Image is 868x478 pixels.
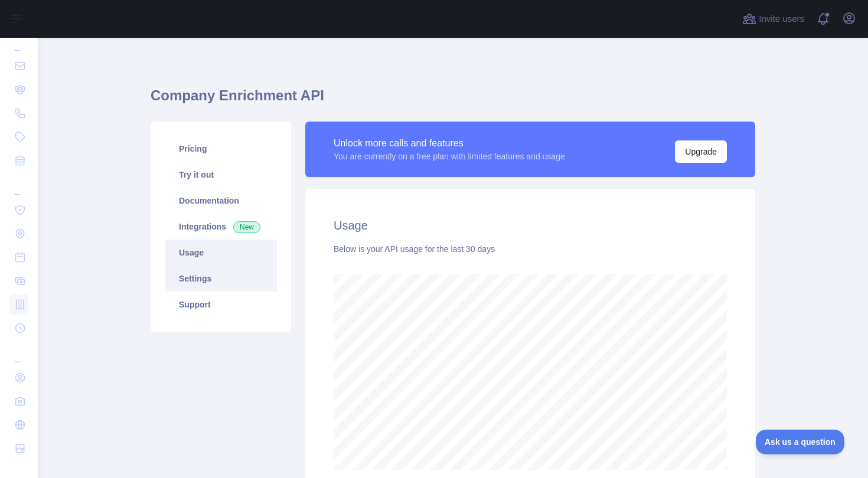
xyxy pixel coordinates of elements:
button: Invite users [740,9,807,28]
h1: Company Enrichment API [151,86,755,114]
div: Below is your API usage for the last 30 days [334,243,727,255]
a: Integrations New [165,214,277,240]
iframe: Toggle Customer Support [756,430,844,454]
div: You are currently on a free plan with limited features and usage [334,150,565,162]
div: ... [9,173,28,197]
a: Pricing [165,136,277,162]
a: Try it out [165,162,277,188]
a: Support [165,292,277,317]
a: Usage [165,240,277,266]
div: ... [9,341,28,365]
span: Invite users [759,12,804,26]
a: Documentation [165,188,277,214]
div: ... [9,30,28,53]
h2: Usage [334,217,727,234]
span: New [233,221,260,233]
div: Unlock more calls and features [334,136,565,150]
a: Settings [165,266,277,292]
button: Upgrade [675,140,727,163]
